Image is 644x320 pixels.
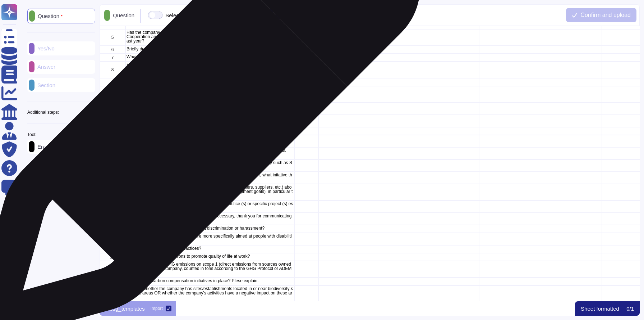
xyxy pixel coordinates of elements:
[126,18,293,27] p: Has the company faced significant litigation and / or a violation of the principles of the United...
[100,115,125,127] div: 12
[581,306,619,311] p: Sheet formatted
[151,306,163,311] div: Import
[27,110,59,114] p: Additional steps:
[100,103,125,115] div: 11
[126,234,293,243] p: Have you implemented actions that are more specifically aimed at people with disabilities?
[100,213,125,225] div: 20
[100,184,125,200] div: 18
[100,285,125,302] div: 27
[580,12,631,18] span: Confirm and upload
[126,287,293,299] p: Indicate whether the company has sites/establishments located in or near biodiversity-sensitive a...
[100,62,125,78] div: 8
[126,79,293,84] p: Does your organization get its energy from sustainable sources?
[100,253,125,261] div: 24
[100,86,125,103] div: 10
[100,233,125,245] div: 22
[110,306,145,311] p: esg_templates
[626,306,634,311] p: 0 / 1
[27,132,36,137] p: Tool:
[100,127,125,135] div: 13
[100,225,125,233] div: 21
[165,13,210,18] div: Select similar cells
[100,261,125,278] div: 25
[126,87,293,100] p: Does your company currently have, or are you working to obtain, environmental standards or third-...
[126,47,293,51] p: Briefly describe your health and safety processes and practices
[35,13,63,19] p: Question
[100,46,125,54] div: 6
[100,147,125,159] div: 15
[126,185,293,198] p: Do you communicate to your stakeholders (employees, customers, suppliers, etc.) about your progre...
[1,300,21,316] button: user
[10,286,15,290] div: 9+
[126,30,293,43] p: Has the company faced significant litigation and / or a violation of the Organization for Coopera...
[3,301,16,314] img: user
[126,104,293,112] p: How are environmental policy and/or SME and procedures communicated to your staff?
[126,63,293,76] p: Has your organization implemented environmental initiatives such as recycling, the elimination of...
[100,54,125,62] div: 7
[126,262,293,275] p: Please specify your GHG emissions on scope 1 (direct emissions from sources owned or controlled b...
[126,254,293,258] p: Have you implemented actions to promote quality of life at work?
[126,226,293,230] p: Have you implemented actions to prevent discrimination or harassment?
[126,214,293,222] p: Do you track your accidentology indicators? If necessary, thank you for communicating them to us
[566,8,636,22] button: Confirm and upload
[126,246,293,251] p: Do you have social dialogue practices?
[126,128,293,132] p: Has your company implemented actions and tools to manage and sort waste?
[100,172,125,184] div: 17
[100,135,125,147] div: 14
[126,136,293,145] p: What are your reduction goals (qualitative and quantitative) in the medium and long term?
[100,245,125,253] div: 23
[100,278,125,285] div: 26
[110,13,134,18] p: Question
[126,279,293,283] p: Do you have carbon compensation initiatives in place? Plese explain.
[126,116,293,120] p: Are your organization's environmental performance results communicated externally?
[100,78,125,86] div: 9
[126,148,293,153] p: Inclusion of CSR on the agenda of the board/board of directors at least once a year.
[100,159,125,172] div: 16
[100,200,125,213] div: 19
[126,202,293,210] p: Please provide details on the most exemplary CSR practice (s) or specific project (s) established...
[126,55,293,59] p: What steps are you taking to ensure diversity and inclusion within your business?
[126,173,293,181] p: Indicate, in terms of governance and risk management related to CSR, what initative the company h...
[236,13,263,18] p: Autoformat
[100,29,125,46] div: 5
[100,26,640,301] div: grid
[34,144,53,149] p: Eraser
[126,161,293,169] p: Is the company a Benefit company (or any other equivalent type of company such as Social Purpose ...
